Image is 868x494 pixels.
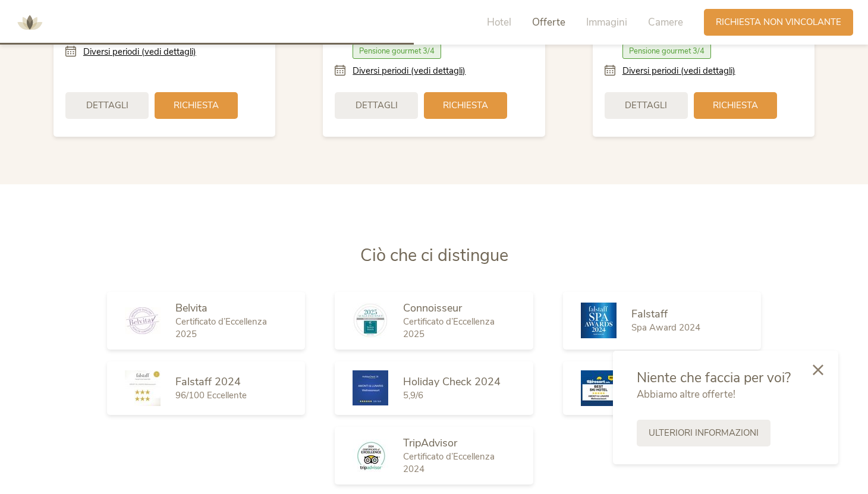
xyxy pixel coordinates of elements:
span: Pensione gourmet 3/4 [622,43,711,59]
span: Dettagli [625,99,667,112]
img: Holiday Check 2024 [353,370,388,405]
span: TripAdvisor [403,436,457,450]
span: Dettagli [356,99,398,112]
span: Ciò che ci distingue [360,244,508,267]
a: Diversi periodi (vedi dettagli) [353,65,466,77]
span: Certificato d’Eccellenza 2025 [175,316,267,340]
span: Holiday Check 2024 [403,375,501,389]
span: Falstaff 2024 [175,375,241,389]
span: Richiesta [443,99,488,112]
img: Belvita [125,307,161,334]
a: Diversi periodi (vedi dettagli) [622,65,735,77]
span: Offerte [532,15,565,29]
span: Belvita [175,301,207,315]
img: Falstaff 2024 [125,370,161,406]
a: AMONTI & LUNARIS Wellnessresort [12,18,48,26]
span: 5,9/6 [403,389,423,401]
span: Pensione gourmet 3/4 [353,43,441,59]
span: Spa Award 2024 [631,322,700,333]
span: Ulteriori informazioni [649,427,759,439]
span: Immagini [586,15,627,29]
span: Connoisseur [403,301,462,315]
img: AMONTI & LUNARIS Wellnessresort [12,5,48,40]
span: Camere [648,15,683,29]
span: Niente che faccia per voi? [637,369,791,387]
span: Certificato d’Eccellenza 2025 [403,316,495,340]
img: Falstaff [581,303,617,338]
a: Ulteriori informazioni [637,420,770,446]
span: Dettagli [86,99,128,112]
span: 96/100 Eccellente [175,389,247,401]
span: Hotel [487,15,511,29]
img: Skiresort.de [581,370,617,406]
span: Richiesta [713,99,758,112]
a: Diversi periodi (vedi dettagli) [83,46,196,58]
span: Richiesta [174,99,219,112]
span: Falstaff [631,307,668,321]
img: Connoisseur [353,303,388,338]
span: Abbiamo altre offerte! [637,388,735,401]
img: TripAdvisor [353,439,388,472]
span: Certificato d’Eccellenza 2024 [403,451,495,475]
span: Richiesta non vincolante [716,16,841,29]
